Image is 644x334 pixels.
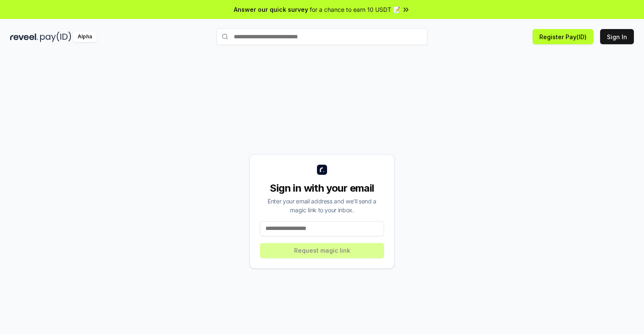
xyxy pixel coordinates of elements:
span: Answer our quick survey [234,5,308,14]
img: logo_small [317,165,327,175]
div: Sign in with your email [260,182,384,195]
div: Alpha [73,32,97,42]
button: Sign In [600,29,634,44]
div: Enter your email address and we’ll send a magic link to your inbox. [260,197,384,214]
span: for a chance to earn 10 USDT 📝 [310,5,400,14]
img: pay_id [40,32,71,42]
button: Register Pay(ID) [533,29,593,44]
img: reveel_dark [10,32,38,42]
